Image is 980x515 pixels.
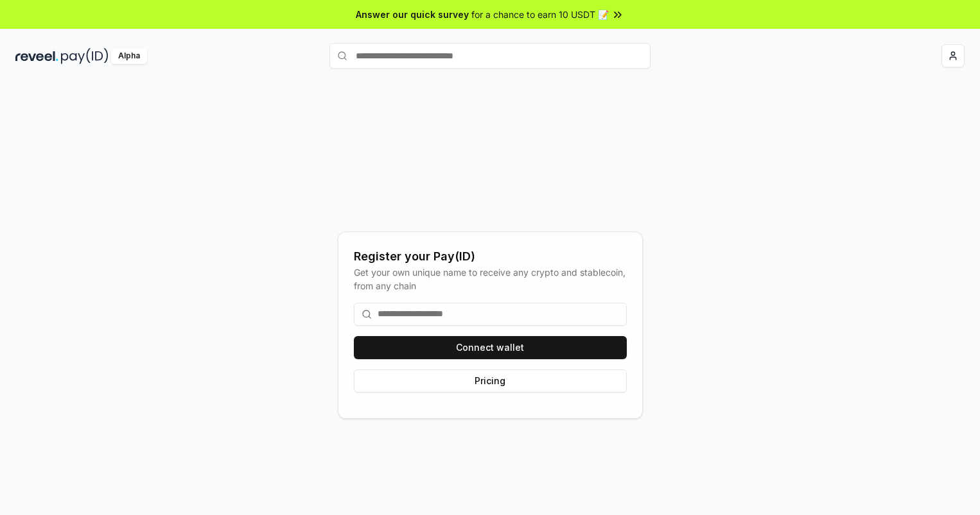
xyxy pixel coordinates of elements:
div: Get your own unique name to receive any crypto and stablecoin, from any chain [354,266,627,292]
img: pay_id [61,48,109,64]
div: Register your Pay(ID) [354,248,627,266]
div: Alpha [111,48,147,64]
span: for a chance to earn 10 USDT 📝 [471,8,609,21]
button: Connect wallet [354,336,627,359]
img: reveel_dark [15,48,58,64]
button: Pricing [354,369,627,393]
span: Answer our quick survey [356,8,469,21]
